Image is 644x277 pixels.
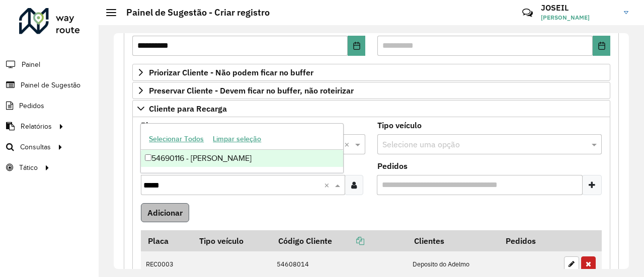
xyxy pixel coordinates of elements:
[517,2,538,24] a: Contato Rápido
[272,230,408,251] th: Código Cliente
[132,82,610,99] a: Preservar Cliente - Devem ficar no buffer, não roteirizar
[208,131,266,147] button: Limpar seleção
[499,230,559,251] th: Pedidos
[541,13,616,22] span: [PERSON_NAME]
[141,150,343,167] div: 54690116 - [PERSON_NAME]
[141,119,162,131] label: Placa
[324,179,333,191] span: Clear all
[20,142,51,152] span: Consultas
[149,86,354,95] span: Preservar Cliente - Devem ficar no buffer, não roteirizar
[344,138,353,150] span: Clear all
[348,36,365,56] button: Choose Date
[149,105,227,113] span: Cliente para Recarga
[19,162,38,173] span: Tático
[21,80,80,90] span: Painel de Sugestão
[132,100,610,117] a: Cliente para Recarga
[22,59,40,70] span: Painel
[141,230,193,251] th: Placa
[332,236,364,246] a: Copiar
[593,36,610,56] button: Choose Date
[377,119,422,131] label: Tipo veículo
[19,101,44,111] span: Pedidos
[132,64,610,81] a: Priorizar Cliente - Não podem ficar no buffer
[116,7,270,18] h2: Painel de Sugestão - Criar registro
[21,121,52,132] span: Relatórios
[149,68,313,76] span: Priorizar Cliente - Não podem ficar no buffer
[541,3,616,13] h3: JOSEIL
[377,160,408,172] label: Pedidos
[193,230,272,251] th: Tipo veículo
[140,123,344,173] ng-dropdown-panel: Options list
[141,203,189,222] button: Adicionar
[144,131,208,147] button: Selecionar Todos
[407,230,499,251] th: Clientes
